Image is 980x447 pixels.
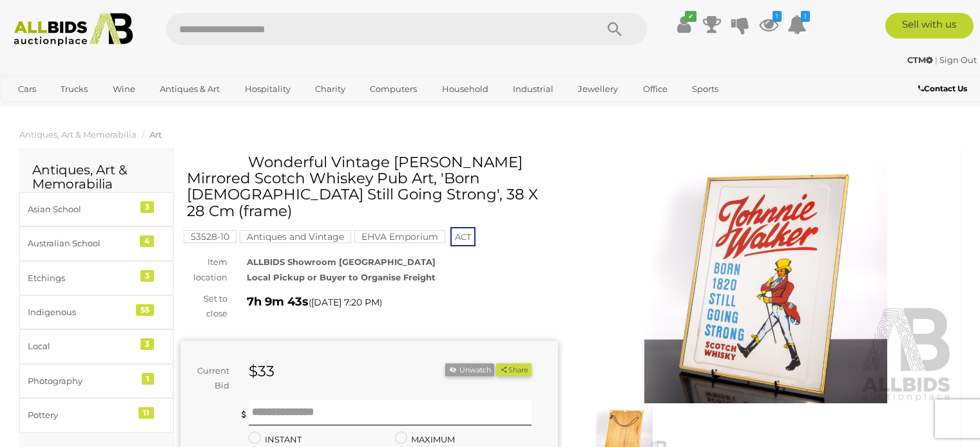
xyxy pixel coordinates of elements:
[684,78,727,100] a: Sports
[247,272,436,282] strong: Local Pickup or Buyer to Organise Freight
[149,129,162,140] a: Art
[28,408,134,423] div: Pottery
[140,270,154,282] div: 3
[450,227,476,246] span: ACT
[939,55,977,65] a: Sign Out
[445,363,494,377] li: Unwatch this item
[19,398,173,432] a: Pottery 11
[10,78,44,100] a: Cars
[247,257,436,267] strong: ALLBIDS Showroom [GEOGRAPHIC_DATA]
[577,161,955,403] img: Wonderful Vintage Johnnie Walker Mirrored Scotch Whiskey Pub Art, 'Born 1820 Still Going Strong',...
[361,78,425,100] a: Computers
[104,78,144,100] a: Wine
[240,230,351,243] mark: Antiques and Vintage
[19,261,173,295] a: Etchings 3
[28,374,134,388] div: Photography
[171,255,237,285] div: Item location
[52,78,96,100] a: Trucks
[307,78,354,100] a: Charity
[236,78,299,100] a: Hospitality
[309,297,382,307] span: ( )
[674,13,693,36] a: ✔
[28,236,134,251] div: Australian School
[918,82,970,96] a: Contact Us
[354,232,445,242] a: EHVA Emporium
[247,295,309,309] strong: 7h 9m 43s
[10,100,118,121] a: [GEOGRAPHIC_DATA]
[907,55,935,65] a: CTM
[180,363,239,394] div: Current Bid
[496,363,532,377] button: Share
[140,235,154,247] div: 4
[28,305,134,320] div: Indigenous
[139,407,154,419] div: 11
[434,78,497,100] a: Household
[445,363,494,377] button: Unwatch
[787,13,807,36] a: 1
[249,362,274,380] strong: $33
[918,84,967,93] b: Contact Us
[28,339,134,354] div: Local
[907,55,933,65] strong: CTM
[582,13,647,45] button: Search
[311,296,380,308] span: [DATE] 7:20 PM
[570,78,626,100] a: Jewellery
[140,338,154,350] div: 3
[19,192,173,226] a: Asian School 3
[7,13,140,46] img: Allbids.com.au
[32,163,160,191] h2: Antiques, Art & Memorabilia
[354,230,445,243] mark: EHVA Emporium
[187,154,555,219] h1: Wonderful Vintage [PERSON_NAME] Mirrored Scotch Whiskey Pub Art, 'Born [DEMOGRAPHIC_DATA] Still G...
[151,78,228,100] a: Antiques & Art
[801,11,810,22] i: 1
[19,226,173,260] a: Australian School 4
[171,291,237,322] div: Set to close
[685,11,697,22] i: ✔
[28,202,134,217] div: Asian School
[184,232,236,242] a: 53528-10
[773,11,782,22] i: 1
[140,201,154,213] div: 3
[249,432,302,447] label: INSTANT
[395,432,455,447] label: MAXIMUM
[635,78,676,100] a: Office
[184,230,236,243] mark: 53528-10
[19,295,173,329] a: Indigenous 55
[142,373,154,385] div: 1
[935,55,937,65] span: |
[240,232,351,242] a: Antiques and Vintage
[504,78,562,100] a: Industrial
[19,364,173,398] a: Photography 1
[759,13,778,36] a: 1
[28,271,134,286] div: Etchings
[19,129,137,140] a: Antiques, Art & Memorabilia
[885,13,974,39] a: Sell with us
[19,329,173,363] a: Local 3
[136,304,154,316] div: 55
